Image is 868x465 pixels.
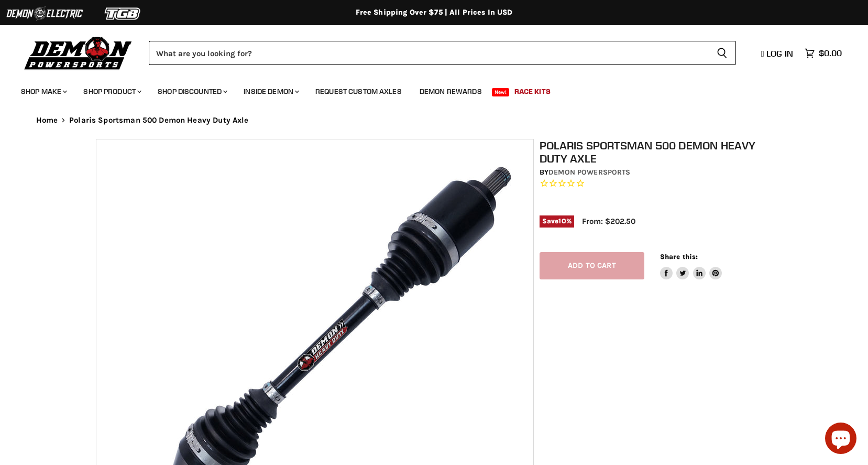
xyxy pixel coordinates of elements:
[412,81,490,102] a: Demon Rewards
[540,139,778,165] h1: Polaris Sportsman 500 Demon Heavy Duty Axle
[819,48,842,58] span: $0.00
[799,46,847,61] a: $0.00
[540,178,778,189] span: Rated 0.0 out of 5 stars 0 reviews
[21,34,136,71] img: Demon Powersports
[236,81,305,102] a: Inside Demon
[5,4,84,24] img: Demon Electric Logo 2
[558,217,566,225] span: 10
[756,49,799,58] a: Log in
[548,168,630,177] a: Demon Powersports
[150,81,234,102] a: Shop Discounted
[507,81,558,102] a: Race Kits
[75,81,148,102] a: Shop Product
[36,116,58,125] a: Home
[149,41,708,65] input: Search
[540,167,778,178] div: by
[15,116,853,125] nav: Breadcrumbs
[660,253,698,261] span: Share this:
[307,81,410,102] a: Request Custom Axles
[582,217,635,226] span: From: $202.50
[13,81,73,102] a: Shop Make
[84,4,162,24] img: TGB Logo 2
[708,41,736,65] button: Search
[766,48,793,59] span: Log in
[149,41,736,65] form: Product
[540,215,574,227] span: Save %
[13,77,839,102] ul: Main menu
[492,88,510,96] span: New!
[660,252,722,280] aside: Share this:
[15,8,853,17] div: Free Shipping Over $75 | All Prices In USD
[69,116,248,125] span: Polaris Sportsman 500 Demon Heavy Duty Axle
[822,423,860,457] inbox-online-store-chat: Shopify online store chat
